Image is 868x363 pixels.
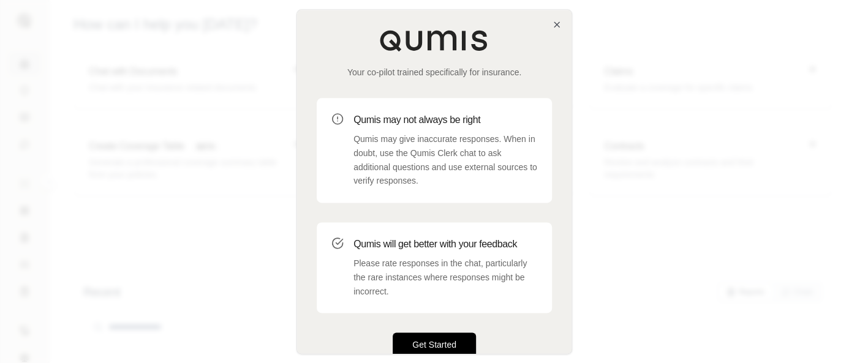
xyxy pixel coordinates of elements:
[353,256,537,298] p: Please rate responses in the chat, particularly the rare instances where responses might be incor...
[379,29,489,51] img: Qumis Logo
[353,132,537,188] p: Qumis may give inaccurate responses. When in doubt, use the Qumis Clerk chat to ask additional qu...
[317,66,552,78] p: Your co-pilot trained specifically for insurance.
[393,332,476,357] button: Get Started
[353,113,537,127] h3: Qumis may not always be right
[353,237,537,252] h3: Qumis will get better with your feedback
